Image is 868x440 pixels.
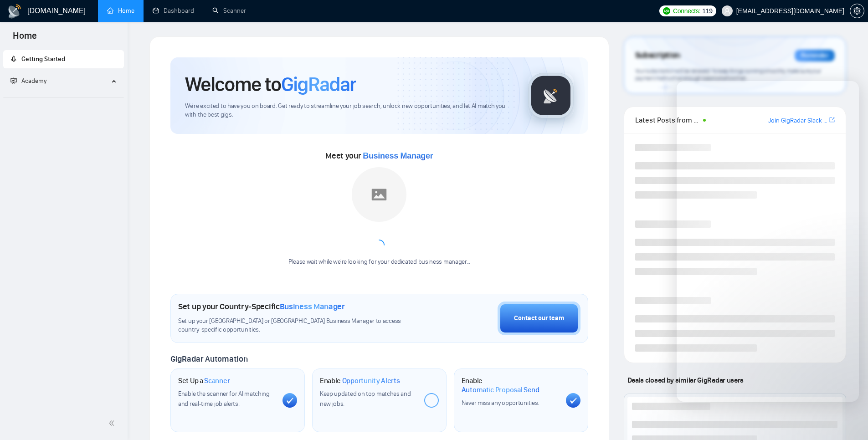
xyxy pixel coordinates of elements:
[850,7,864,15] a: setting
[498,302,580,335] button: Contact our team
[663,7,670,15] img: upwork-logo.png
[462,399,539,407] span: Never miss any opportunities.
[462,385,539,394] span: Automatic Proposal Send
[178,302,345,312] h1: Set up your Country-Specific
[10,77,17,84] span: fund-projection-screen
[5,29,44,48] span: Home
[514,313,564,323] div: Contact our team
[3,50,124,68] li: Getting Started
[178,376,230,385] h1: Set Up a
[363,151,433,160] span: Business Manager
[3,94,124,100] li: Academy Homepage
[320,390,411,408] span: Keep updated on top matches and new jobs.
[342,376,400,385] span: Opportunity Alerts
[204,376,230,385] span: Scanner
[21,77,46,85] span: Academy
[178,317,420,334] span: Set up your [GEOGRAPHIC_DATA] or [GEOGRAPHIC_DATA] Business Manager to access country-specific op...
[677,81,859,402] iframe: Intercom live chat
[352,167,406,222] img: placeholder.png
[673,6,700,16] span: Connects:
[702,6,712,16] span: 119
[281,72,356,97] span: GigRadar
[185,72,356,97] h1: Welcome to
[325,151,433,161] span: Meet your
[850,7,864,15] span: setting
[212,7,246,15] a: searchScanner
[280,302,345,312] span: Business Manager
[185,102,514,119] span: We're excited to have you on board. Get ready to streamline your job search, unlock new opportuni...
[624,372,747,388] span: Deals closed by similar GigRadar users
[107,7,134,15] a: homeHome
[795,50,835,61] div: Reminder
[462,376,559,394] h1: Enable
[635,67,821,82] span: Your subscription will be renewed. To keep things running smoothly, make sure your payment method...
[178,390,270,408] span: Enable the scanner for AI matching and real-time job alerts.
[635,114,700,126] span: Latest Posts from the GigRadar Community
[170,354,247,364] span: GigRadar Automation
[373,239,385,251] span: loading
[153,7,194,15] a: dashboardDashboard
[320,376,400,385] h1: Enable
[10,77,46,85] span: Academy
[724,8,730,14] span: user
[7,4,22,19] img: logo
[108,419,118,428] span: double-left
[635,48,680,63] span: Subscription
[283,258,476,266] div: Please wait while we're looking for your dedicated business manager...
[10,56,17,62] span: rocket
[850,4,864,18] button: setting
[528,73,574,118] img: gigradar-logo.png
[21,55,65,63] span: Getting Started
[837,409,859,431] iframe: Intercom live chat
